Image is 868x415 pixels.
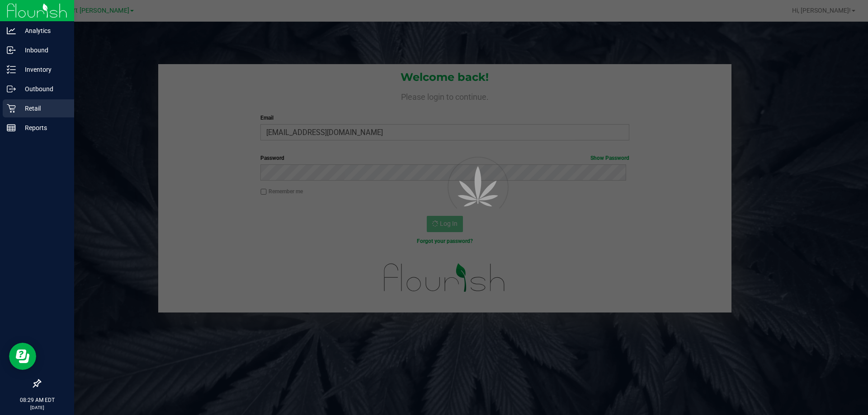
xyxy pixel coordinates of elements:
inline-svg: Retail [7,104,16,113]
p: Reports [16,122,70,133]
p: Retail [16,103,70,114]
inline-svg: Inbound [7,46,16,55]
p: Inventory [16,64,70,75]
p: Outbound [16,84,70,94]
inline-svg: Reports [7,123,16,132]
inline-svg: Analytics [7,26,16,35]
p: Analytics [16,25,70,36]
p: 08:29 AM EDT [4,396,70,404]
p: [DATE] [4,404,70,411]
iframe: Resource center [9,343,36,370]
inline-svg: Outbound [7,84,16,93]
p: Inbound [16,45,70,56]
inline-svg: Inventory [7,65,16,74]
